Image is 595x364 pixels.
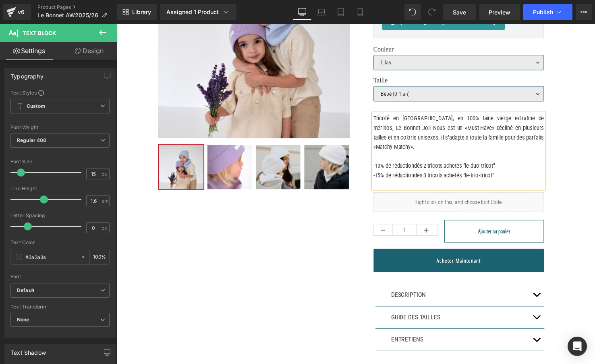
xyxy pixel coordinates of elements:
[102,225,108,230] span: px
[292,4,312,20] a: Desktop
[326,237,371,245] span: Acheter maintenant
[166,8,230,16] div: Assigned 1 Product
[262,140,436,159] p: dès 2 tricots achetés "le-duo-tricot" dès 3 tricots achetés "le-trio-tricot"
[453,8,466,16] span: Save
[424,4,440,20] button: Redo
[331,4,350,20] a: Tablet
[10,213,110,218] div: Letter Spacing
[479,4,520,20] a: Preview
[262,141,303,148] span: -10% de réduction
[404,4,421,20] button: Undo
[10,274,110,280] div: Font
[37,4,117,10] a: Product Pages
[280,316,420,327] p: ENTRETIENS
[334,199,435,222] button: Ajouter au panier
[102,198,108,204] span: em
[90,250,109,264] div: %
[3,4,31,20] a: v6
[93,123,138,169] img: Le Bonnet en Laine
[27,103,45,110] b: Custom
[16,7,26,17] div: v6
[262,150,303,158] span: -15% de réduction
[262,91,436,130] p: Tricoté en [GEOGRAPHIC_DATA], en 100% laine vierge extrafine de mérinos, Le Bonnet Joli Nous est ...
[262,53,436,63] label: Taille
[117,4,157,20] a: New Library
[10,304,110,310] div: Text Transform
[568,337,587,356] div: Open Intercom Messenger
[262,22,436,31] label: Couleur
[10,345,46,356] div: Text Shadow
[37,12,98,19] span: Le Bonnet AW2025/26
[17,287,34,294] i: Default
[102,171,108,177] span: px
[350,4,370,20] a: Mobile
[10,240,110,245] div: Text Color
[369,207,401,215] span: Ajouter au panier
[262,229,436,253] button: Acheter maintenant
[10,125,110,130] div: Font Weight
[10,68,44,80] div: Typography
[25,253,77,261] input: Color
[576,4,592,20] button: More
[312,4,331,20] a: Laptop
[280,271,420,281] div: DESCRIPTION
[43,123,89,169] img: Le Bonnet en Laine
[191,123,237,169] img: Le Bonnet en Laine
[523,4,572,20] button: Publish
[60,42,118,60] a: Design
[10,159,110,165] div: Font Size
[280,294,420,304] div: GUIDE DES TAILLES
[10,89,110,96] div: Text Styles
[10,186,110,191] div: Line Height
[142,123,188,169] img: Le Bonnet en Laine
[533,9,553,15] span: Publish
[23,30,56,36] span: Text Block
[132,8,151,16] span: Library
[17,317,29,323] b: None
[489,8,510,16] span: Preview
[17,137,47,143] b: Regular 400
